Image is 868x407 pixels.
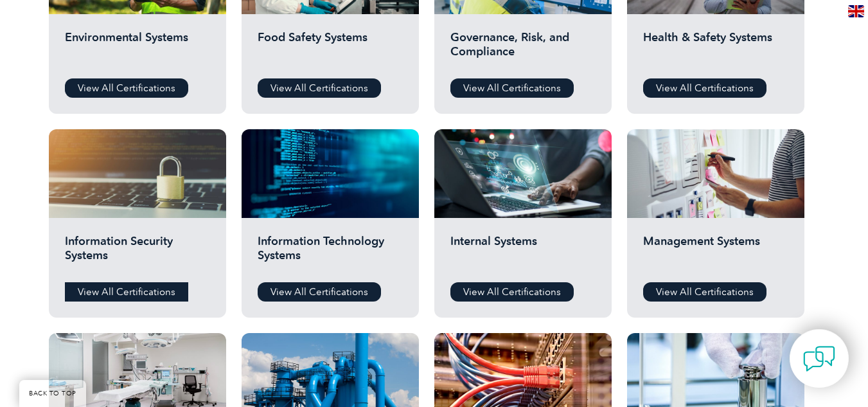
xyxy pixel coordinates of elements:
[65,282,188,302] a: View All Certifications
[65,234,210,273] h2: Information Security Systems
[803,343,835,375] img: contact-chat.png
[643,234,788,273] h2: Management Systems
[643,78,766,98] a: View All Certifications
[19,380,86,407] a: BACK TO TOP
[65,30,210,69] h2: Environmental Systems
[643,30,788,69] h2: Health & Safety Systems
[258,234,403,273] h2: Information Technology Systems
[258,282,381,302] a: View All Certifications
[848,5,864,17] img: en
[450,30,596,69] h2: Governance, Risk, and Compliance
[258,78,381,98] a: View All Certifications
[450,282,574,302] a: View All Certifications
[450,234,596,273] h2: Internal Systems
[65,78,188,98] a: View All Certifications
[258,30,403,69] h2: Food Safety Systems
[450,78,574,98] a: View All Certifications
[643,282,766,302] a: View All Certifications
